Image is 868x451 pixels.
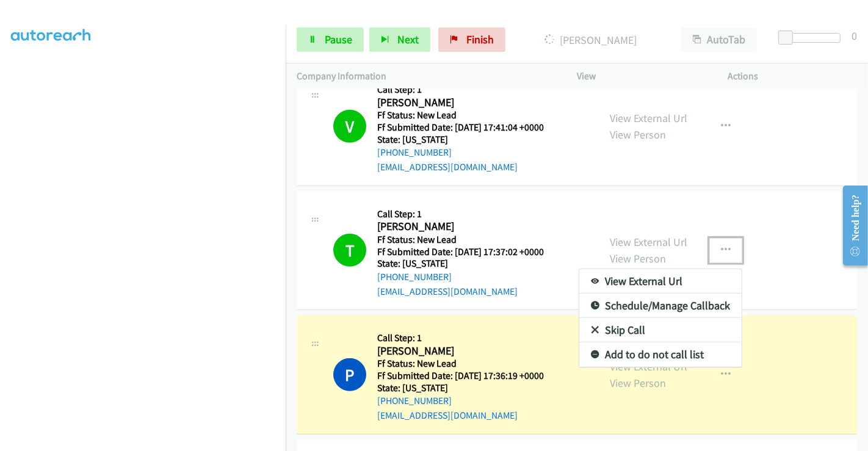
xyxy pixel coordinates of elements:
iframe: Resource Center [833,177,868,274]
h1: P [333,358,366,391]
a: Schedule/Manage Callback [579,294,742,318]
a: View External Url [579,269,742,294]
a: Skip Call [579,318,742,342]
a: Add to do not call list [579,342,742,367]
